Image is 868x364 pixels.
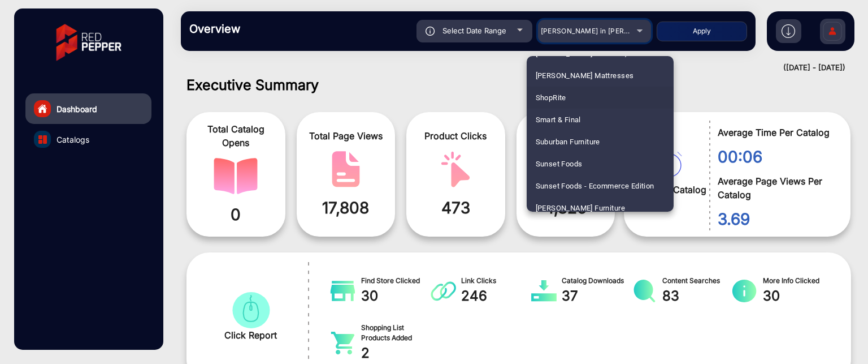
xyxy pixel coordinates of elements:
[536,109,581,131] span: Smart & Final
[536,175,654,197] span: Sunset Foods - Ecommerce Edition
[536,87,566,109] span: ShopRite
[536,131,600,153] span: Suburban Furniture
[536,197,625,219] span: [PERSON_NAME] Furniture
[536,65,634,87] span: [PERSON_NAME] Mattresses
[536,153,583,175] span: Sunset Foods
